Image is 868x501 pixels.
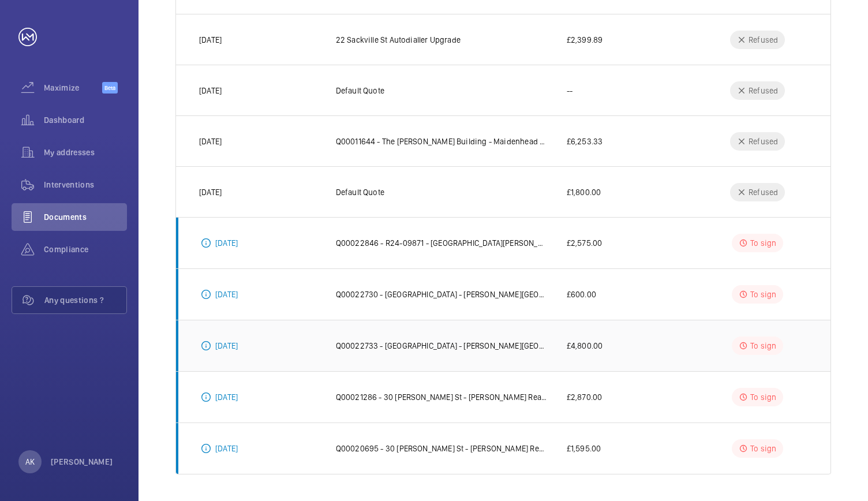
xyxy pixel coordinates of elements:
span: Beta [102,82,118,94]
span: Documents [44,211,127,223]
p: Q00022846 - R24-09871 - [GEOGRAPHIC_DATA][PERSON_NAME] - Maidenhead Property Holdings Ltd, c/o He... [336,237,548,249]
p: -- [567,85,573,96]
p: £2,870.00 [567,391,603,403]
p: AK [25,456,35,468]
span: Compliance [44,244,127,255]
p: To sign [750,391,776,403]
p: Q00011644 - The [PERSON_NAME] Building - Maidenhead Property Holdings Ltd, c/o Helix Property Adv... [336,136,548,147]
p: [DATE] [199,186,222,198]
p: Refused [749,136,778,147]
span: Maximize [44,82,102,94]
p: 22 Sackville St Autodialler Upgrade [336,34,461,46]
p: To sign [750,340,776,352]
span: My addresses [44,147,127,158]
p: £6,253.33 [567,136,603,147]
p: Refused [749,34,778,46]
p: [DATE] [215,289,238,300]
p: Q00020695 - 30 [PERSON_NAME] St - [PERSON_NAME] Real Estate Ltd, C/O Helix Property Advisors Ltd ... [336,443,548,454]
p: [DATE] [215,237,238,249]
p: To sign [750,237,776,249]
p: [DATE] [215,391,238,403]
p: £1,595.00 [567,443,601,454]
p: Default Quote [336,186,384,198]
p: Q00021286 - 30 [PERSON_NAME] St - [PERSON_NAME] Real Estate Ltd, C/O Helix Property Advisors Ltd ... [336,391,548,403]
p: Default Quote [336,85,384,96]
span: Interventions [44,179,127,190]
p: £1,800.00 [567,186,601,198]
p: £600.00 [567,289,596,300]
p: Q00022733 - [GEOGRAPHIC_DATA] - [PERSON_NAME][GEOGRAPHIC_DATA], C/O Helix Property Advisors Limited [336,340,548,352]
p: [DATE] [199,34,222,46]
p: Q00022730 - [GEOGRAPHIC_DATA] - [PERSON_NAME][GEOGRAPHIC_DATA], C/O Helix Property Advisors Limited [336,289,548,300]
p: £2,399.89 [567,34,603,46]
p: To sign [750,289,776,300]
p: [DATE] [215,443,238,454]
p: £4,800.00 [567,340,603,352]
p: [DATE] [215,340,238,352]
p: [PERSON_NAME] [51,456,113,468]
p: [DATE] [199,136,222,147]
span: Any questions ? [44,294,126,306]
p: Refused [749,186,778,198]
span: Dashboard [44,114,127,126]
p: £2,575.00 [567,237,603,249]
p: [DATE] [199,85,222,96]
p: To sign [750,443,776,454]
p: Refused [749,85,778,96]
